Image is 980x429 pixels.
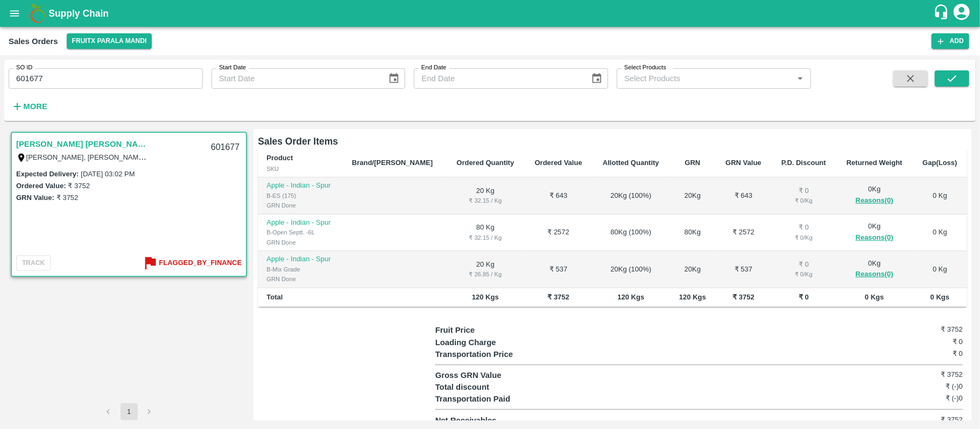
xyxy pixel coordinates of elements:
[780,269,827,279] div: ₹ 0 / Kg
[48,6,933,21] a: Supply Chain
[601,227,661,238] div: 80 Kg ( 100 %)
[799,293,809,301] b: ₹ 0
[845,232,904,244] button: Reasons(0)
[435,369,567,381] p: Gross GRN Value
[435,324,567,336] p: Fruit Price
[603,159,659,167] b: Allotted Quantity
[27,3,48,24] img: logo
[780,260,827,270] div: ₹ 0
[435,348,567,360] p: Transportation Price
[725,159,761,167] b: GRN Value
[547,293,569,301] b: ₹ 3752
[913,251,967,288] td: 0 Kg
[455,269,516,279] div: ₹ 26.85 / Kg
[435,381,567,393] p: Total discount
[845,184,904,206] div: 0 Kg
[678,191,707,201] div: 20 Kg
[617,293,644,301] b: 120 Kgs
[845,259,904,281] div: 0 Kg
[23,102,47,111] strong: More
[266,154,293,162] b: Product
[266,264,335,274] div: B-Mix Grade
[16,63,32,72] label: SO ID
[624,63,666,72] label: Select Products
[421,63,446,72] label: End Date
[601,264,661,275] div: 20 Kg ( 100 %)
[258,134,967,149] h6: Sales Order Items
[67,33,152,49] button: Select DC
[16,170,79,178] label: Expected Delivery :
[679,293,706,301] b: 120 Kgs
[732,293,755,301] b: ₹ 3752
[952,2,971,25] div: account of current user
[845,221,904,244] div: 0 Kg
[435,414,567,426] p: Net Receivables
[266,274,335,284] div: GRN Done
[142,254,242,272] button: Flagged_By_Finance
[211,68,379,89] input: Start Date
[9,34,58,48] div: Sales Orders
[384,68,404,89] button: Choose date
[922,159,957,167] b: Gap(Loss)
[525,177,593,215] td: ₹ 643
[266,218,335,228] p: Apple - Indian - Spur
[266,293,283,301] b: Total
[845,268,904,281] button: Reasons(0)
[9,97,50,116] button: More
[446,177,525,215] td: 20 Kg
[780,186,827,196] div: ₹ 0
[414,68,582,89] input: End Date
[933,4,952,23] div: customer-support
[865,293,884,301] b: 0 Kgs
[793,71,807,85] button: Open
[266,201,335,210] div: GRN Done
[845,195,904,207] button: Reasons(0)
[266,164,335,174] div: SKU
[472,293,499,301] b: 120 Kgs
[68,182,90,190] label: ₹ 3752
[678,264,707,275] div: 20 Kg
[716,177,771,215] td: ₹ 643
[875,348,963,359] h6: ₹ 0
[780,223,827,233] div: ₹ 0
[780,196,827,205] div: ₹ 0 / Kg
[930,293,949,301] b: 0 Kgs
[16,137,151,151] a: [PERSON_NAME] [PERSON_NAME](Parala)
[219,63,246,72] label: Start Date
[780,233,827,242] div: ₹ 0 / Kg
[266,254,335,264] p: Apple - Indian - Spur
[266,227,335,237] div: B-Open Septt. -6L
[446,251,525,288] td: 20 Kg
[455,196,516,205] div: ₹ 32.15 / Kg
[601,191,661,201] div: 20 Kg ( 100 %)
[456,159,514,167] b: Ordered Quantity
[48,8,109,19] b: Supply Chain
[16,194,54,202] label: GRN Value:
[875,414,963,425] h6: ₹ 3752
[716,215,771,252] td: ₹ 2572
[932,33,969,49] button: Add
[16,182,66,190] label: Ordered Value:
[446,215,525,252] td: 80 Kg
[266,238,335,247] div: GRN Done
[205,135,246,160] div: 601677
[98,403,160,420] nav: pagination navigation
[159,257,242,269] b: Flagged_By_Finance
[525,215,593,252] td: ₹ 2572
[26,153,272,161] label: [PERSON_NAME], [PERSON_NAME][STREET_ADDRESS][PERSON_NAME]
[781,159,826,167] b: P.D. Discount
[875,393,963,404] h6: ₹ (-)0
[81,170,135,178] label: [DATE] 03:02 PM
[913,215,967,252] td: 0 Kg
[525,251,593,288] td: ₹ 537
[685,159,701,167] b: GRN
[620,71,790,85] input: Select Products
[587,68,607,89] button: Choose date
[352,159,433,167] b: Brand/[PERSON_NAME]
[2,1,27,26] button: open drawer
[435,337,567,348] p: Loading Charge
[9,68,203,89] input: Enter SO ID
[875,337,963,347] h6: ₹ 0
[535,159,582,167] b: Ordered Value
[435,393,567,405] p: Transportation Paid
